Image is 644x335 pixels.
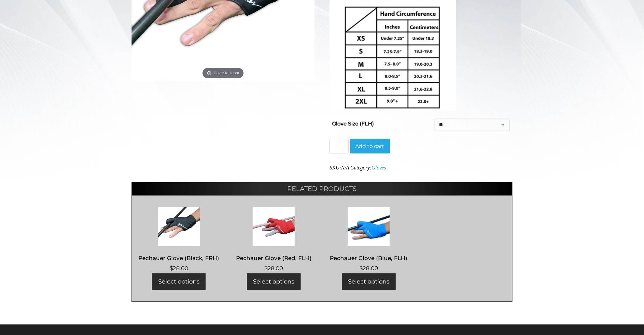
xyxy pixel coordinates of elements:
h2: Pechauer Glove (Blue, FLH) [328,252,409,264]
img: Pechauer Glove (Black, FRH) [138,207,219,246]
h2: Related products [132,182,512,195]
a: Select options for “Pechauer Glove (Red, FLH)” [247,273,301,290]
span: $ [264,265,268,271]
a: Pechauer Glove (Black, FRH) $28.00 [138,207,219,272]
input: Product quantity [329,139,348,154]
span: $ [359,265,363,271]
img: Pechauer Glove (Blue, FLH) [328,207,409,246]
label: Glove Size (FLH) [332,119,374,129]
a: Select options for “Pechauer Glove (Black, FRH)” [152,273,206,290]
bdi: 28.00 [170,265,188,271]
span: N/A [341,165,349,170]
a: Select options for “Pechauer Glove (Blue, FLH)” [342,273,396,290]
a: Pechauer Glove (Red, FLH) $28.00 [233,207,315,272]
h2: Pechauer Glove (Red, FLH) [233,252,315,264]
span: $ [170,265,173,271]
span: Category: [351,165,386,170]
a: Pechauer Glove (Blue, FLH) $28.00 [328,207,409,272]
a: Gloves [371,165,386,170]
img: Pechauer Glove (Red, FLH) [233,207,315,246]
bdi: 28.00 [264,265,283,271]
h2: Pechauer Glove (Black, FRH) [138,252,219,264]
button: Add to cart [350,139,390,154]
span: SKU: [329,165,349,170]
bdi: 28.00 [359,265,378,271]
